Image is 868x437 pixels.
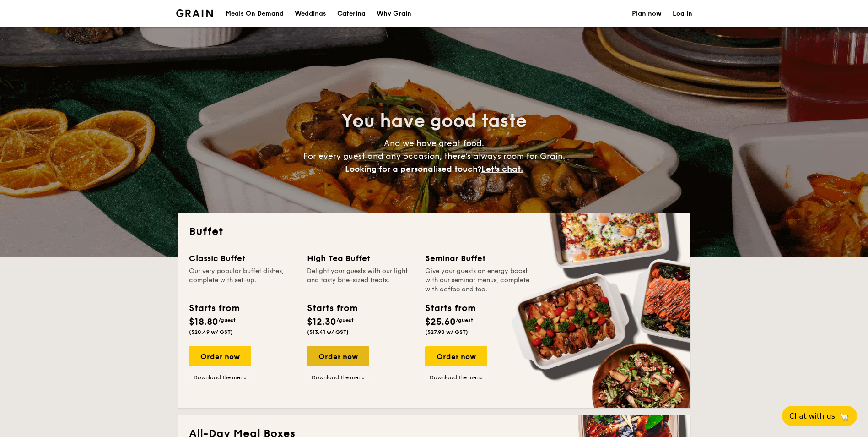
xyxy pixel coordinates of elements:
div: Order now [307,346,369,366]
span: ($13.41 w/ GST) [307,329,349,335]
div: Our very popular buffet dishes, complete with set-up. [189,267,296,294]
span: You have good taste [341,110,527,132]
span: $12.30 [307,317,336,328]
div: Starts from [189,301,239,315]
div: Classic Buffet [189,252,296,265]
span: /guest [456,317,473,323]
span: $25.60 [425,317,456,328]
span: Let's chat. [481,164,523,174]
div: Seminar Buffet [425,252,532,265]
span: $18.80 [189,317,218,328]
span: 🦙 [839,411,850,421]
div: Delight your guests with our light and tasty bite-sized treats. [307,267,414,294]
span: Looking for a personalised touch? [345,164,481,174]
div: Order now [425,346,487,366]
a: Download the menu [425,374,487,381]
span: ($20.49 w/ GST) [189,329,233,335]
div: Give your guests an energy boost with our seminar menus, complete with coffee and tea. [425,267,532,294]
a: Logotype [176,9,213,17]
span: /guest [336,317,354,323]
a: Download the menu [307,374,369,381]
span: And we have great food. For every guest and any occasion, there’s always room for Grain. [303,138,565,174]
div: High Tea Buffet [307,252,414,265]
span: /guest [218,317,236,323]
div: Starts from [425,301,475,315]
a: Download the menu [189,374,251,381]
div: Starts from [307,301,357,315]
span: Chat with us [789,412,835,421]
img: Grain [176,9,213,17]
h2: Buffet [189,224,679,239]
button: Chat with us🦙 [782,406,857,426]
span: ($27.90 w/ GST) [425,329,468,335]
div: Order now [189,346,251,366]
